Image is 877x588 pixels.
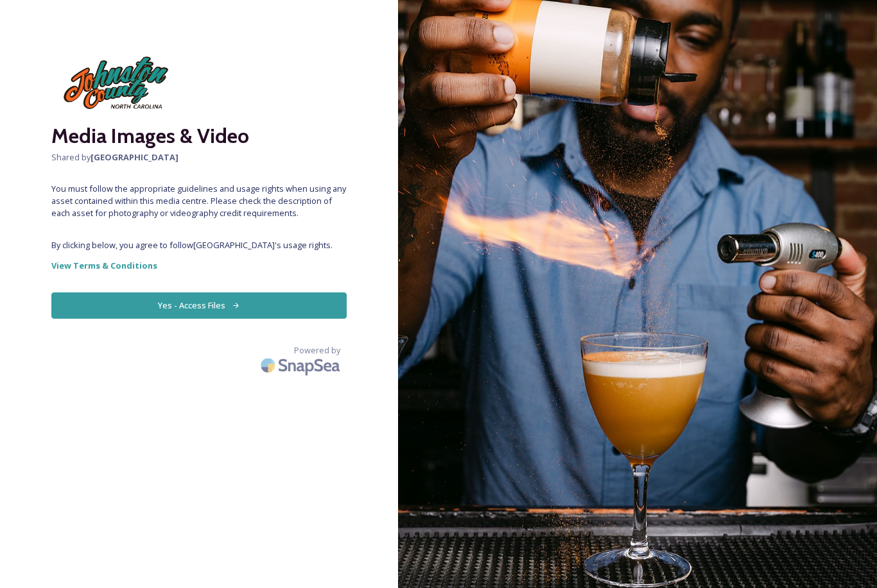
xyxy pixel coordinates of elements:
span: Powered by [294,344,340,357]
h2: Media Images & Video [51,121,347,151]
span: By clicking below, you agree to follow [GEOGRAPHIC_DATA] 's usage rights. [51,239,347,251]
strong: View Terms & Conditions [51,260,157,271]
span: Shared by [51,151,347,164]
strong: [GEOGRAPHIC_DATA] [91,151,178,163]
span: You must follow the appropriate guidelines and usage rights when using any asset contained within... [51,183,347,220]
button: Yes - Access Files [51,292,347,319]
img: SnapSea Logo [257,350,347,380]
a: View Terms & Conditions [51,258,347,273]
img: images%20%281%29.png [51,51,180,114]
